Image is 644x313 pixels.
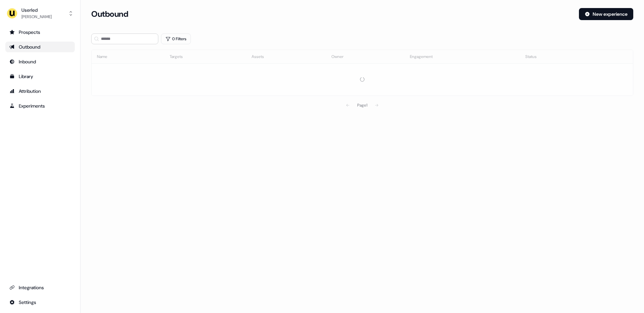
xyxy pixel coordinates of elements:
div: Userled [21,7,52,13]
a: Go to experiments [5,101,75,111]
div: Integrations [9,284,71,291]
a: Go to templates [5,71,75,82]
a: Go to integrations [5,282,75,293]
a: Go to Inbound [5,56,75,67]
button: New experience [579,8,633,20]
a: Go to attribution [5,86,75,97]
div: Inbound [9,58,71,65]
a: Go to outbound experience [5,42,75,52]
h3: Outbound [91,9,128,19]
a: Go to prospects [5,27,75,38]
div: [PERSON_NAME] [21,13,52,20]
div: Outbound [9,44,71,50]
a: Go to integrations [5,297,75,308]
div: Experiments [9,103,71,109]
div: Library [9,73,71,80]
button: 0 Filters [161,34,191,44]
div: Settings [9,299,71,306]
div: Prospects [9,29,71,36]
div: Attribution [9,88,71,95]
button: Userled[PERSON_NAME] [5,5,75,21]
